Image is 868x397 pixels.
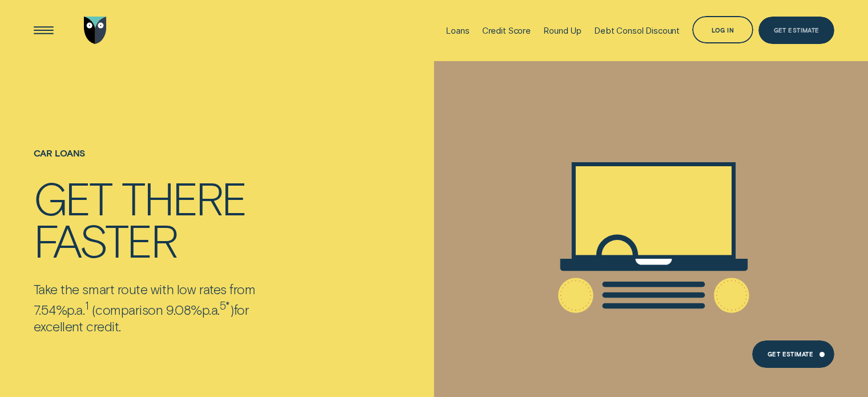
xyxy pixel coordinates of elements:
img: Wisr [84,17,107,44]
h1: Car loans [34,148,297,176]
div: Loans [446,25,469,36]
div: faster [34,218,176,260]
span: Per Annum [202,302,220,318]
button: Open Menu [30,17,57,44]
p: Take the smart route with low rates from 7.54% comparison 9.08% for excellent credit. [34,281,297,334]
span: Per Annum [67,302,84,318]
div: Round Up [543,25,582,36]
a: Get Estimate [758,17,834,44]
div: Debt Consol Discount [594,25,680,36]
h4: Get there faster [34,176,297,261]
div: Credit Score [482,25,531,36]
span: p.a. [202,302,220,318]
span: ) [230,302,234,318]
sup: 1 [85,299,89,312]
span: p.a. [67,302,84,318]
button: Log in [692,16,753,43]
div: Get [34,176,111,218]
div: there [122,176,245,218]
span: ( [92,302,96,318]
a: Get Estimate [752,340,834,368]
